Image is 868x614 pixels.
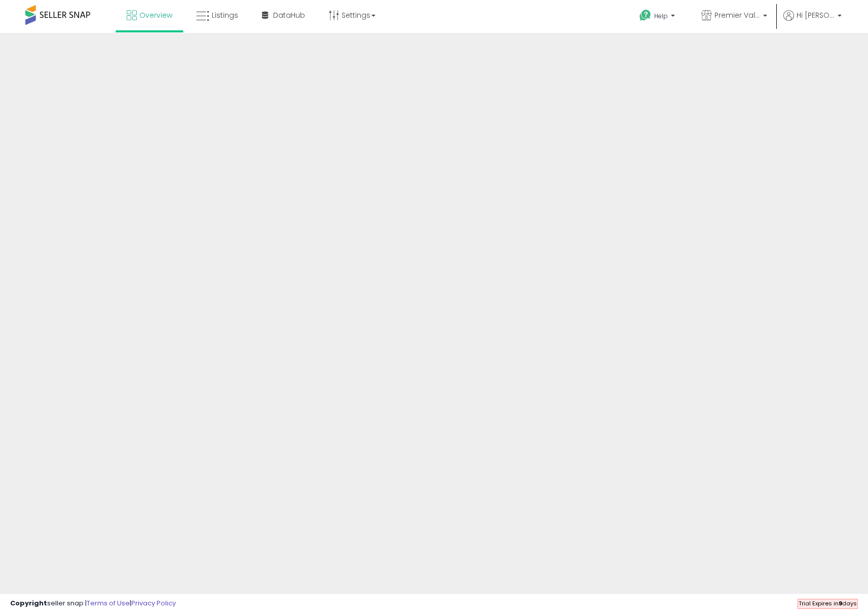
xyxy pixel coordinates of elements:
[273,10,305,20] span: DataHub
[714,10,760,20] span: Premier Value Marketplace LLC
[212,10,238,20] span: Listings
[139,10,172,20] span: Overview
[654,12,668,20] span: Help
[797,10,835,20] span: Hi [PERSON_NAME]
[631,2,685,33] a: Help
[639,9,652,22] i: Get Help
[783,10,842,33] a: Hi [PERSON_NAME]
